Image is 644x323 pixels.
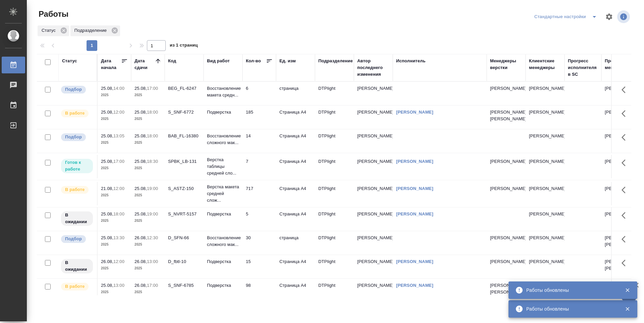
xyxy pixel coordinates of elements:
p: Подбор [65,236,82,242]
p: 2025 [101,139,128,146]
p: 25.08, [101,211,113,216]
td: Страница А4 [276,255,315,278]
td: DTPlight [315,82,354,105]
p: Статус [42,27,58,34]
p: Верстка таблицы средней сло... [207,156,239,177]
span: Настроить таблицу [601,9,617,25]
p: 2025 [135,116,161,122]
div: Работы обновлены [526,306,615,312]
a: [PERSON_NAME] [396,159,433,164]
p: 2025 [135,165,161,172]
button: Здесь прячутся важные кнопки [618,155,634,171]
button: Здесь прячутся важные кнопки [618,82,634,98]
td: страница [276,231,315,255]
span: Посмотреть информацию [617,10,631,23]
td: [PERSON_NAME] [354,129,393,153]
div: S_SNF-6785 [168,282,200,289]
a: [PERSON_NAME] [396,283,433,288]
td: [PERSON_NAME] [601,207,640,231]
td: [PERSON_NAME] [354,182,393,205]
div: Клиентские менеджеры [529,58,561,71]
p: Готов к работе [65,159,89,173]
p: В работе [65,283,85,290]
p: 17:00 [113,159,124,164]
p: 2025 [135,289,161,296]
td: [PERSON_NAME] [354,155,393,178]
td: [PERSON_NAME] [526,155,565,178]
div: Исполнитель [396,58,426,64]
div: S_SNF-6772 [168,109,200,116]
p: 18:00 [147,133,158,138]
div: Исполнитель назначен, приступать к работе пока рано [60,211,94,227]
p: [PERSON_NAME], [PERSON_NAME] [605,258,637,272]
div: S_ASTZ-150 [168,185,200,192]
p: 12:00 [113,259,124,264]
p: 13:00 [147,259,158,264]
p: [PERSON_NAME], [PERSON_NAME] [490,282,522,296]
div: Вид работ [207,58,230,64]
a: [PERSON_NAME] [396,186,433,191]
td: Страница А4 [276,155,315,178]
td: [PERSON_NAME] [354,255,393,278]
p: Восстановление макета средн... [207,85,239,99]
div: Дата начала [101,58,121,71]
div: BEG_FL-6247 [168,85,200,92]
td: DTPlight [315,255,354,278]
div: Статус [38,25,69,36]
button: Здесь прячутся важные кнопки [618,231,634,247]
a: [PERSON_NAME] [396,110,433,115]
div: SPBK_LB-131 [168,158,200,165]
p: 12:00 [113,186,124,191]
td: [PERSON_NAME] [526,82,565,105]
td: [PERSON_NAME] [526,106,565,129]
p: 25.08, [135,159,147,164]
p: 18:30 [147,159,158,164]
td: DTPlight [315,106,354,129]
p: 12:30 [147,235,158,240]
div: Ед. изм [279,58,296,64]
p: 25.08, [135,186,147,191]
button: Закрыть [621,306,634,312]
button: Здесь прячутся важные кнопки [618,129,634,145]
p: 25.08, [101,159,113,164]
td: [PERSON_NAME] [601,129,640,153]
td: 6 [243,82,276,105]
div: Подразделение [70,25,120,36]
div: Исполнитель может приступить к работе [60,158,94,174]
p: В ожидании [65,259,89,273]
p: 2025 [101,165,128,172]
div: Кол-во [246,58,261,64]
p: 2025 [101,289,128,296]
p: 26.08, [101,259,113,264]
td: 5 [243,207,276,231]
td: [PERSON_NAME] [354,279,393,302]
td: 15 [243,255,276,278]
td: DTPlight [315,182,354,205]
td: [PERSON_NAME] [526,129,565,153]
p: Подверстка [207,258,239,265]
p: 12:00 [113,110,124,115]
p: 25.08, [101,133,113,138]
p: 2025 [135,217,161,224]
div: Прогресс исполнителя в SC [568,58,598,78]
td: Страница А4 [276,207,315,231]
td: DTPlight [315,207,354,231]
p: 17:00 [147,283,158,288]
p: Подразделение [74,27,109,34]
p: 25.08, [101,283,113,288]
div: Код [168,58,176,64]
p: Восстановление сложного мак... [207,133,239,146]
p: Подверстка [207,282,239,289]
td: [PERSON_NAME] [526,231,565,255]
td: [PERSON_NAME] [601,106,640,129]
p: 13:30 [113,235,124,240]
p: 2025 [101,116,128,122]
div: Можно подбирать исполнителей [60,235,94,244]
td: [PERSON_NAME] [601,155,640,178]
p: В работе [65,110,85,117]
a: [PERSON_NAME] [396,211,433,216]
td: [PERSON_NAME] [354,82,393,105]
p: 26.08, [135,235,147,240]
p: [PERSON_NAME] [490,235,522,241]
td: страница [276,82,315,105]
